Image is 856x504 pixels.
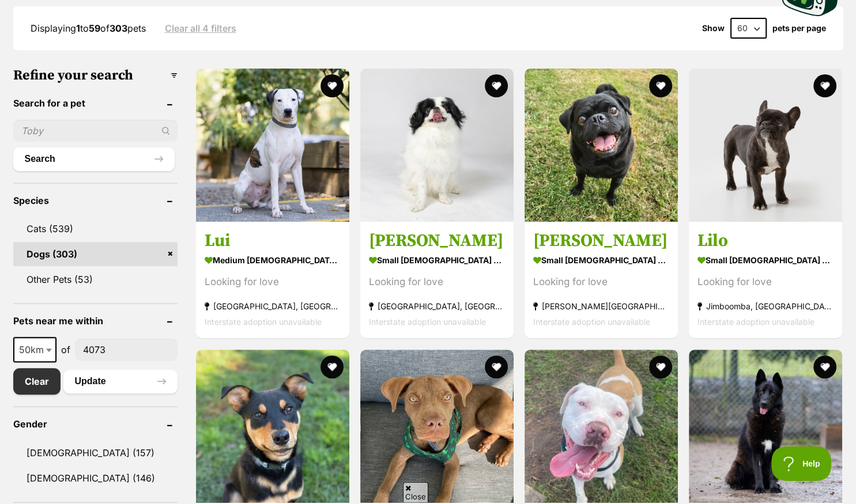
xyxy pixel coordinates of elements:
[13,267,178,291] a: Other Pets (53)
[533,299,669,314] strong: [PERSON_NAME][GEOGRAPHIC_DATA], [GEOGRAPHIC_DATA]
[13,441,178,465] a: [DEMOGRAPHIC_DATA] (157)
[525,69,678,222] img: Henry - Pug x French Bulldog
[320,355,344,378] button: favourite
[697,252,834,269] strong: small [DEMOGRAPHIC_DATA] Dog
[13,98,178,108] header: Search for a pet
[13,147,175,170] button: Search
[63,370,178,393] button: Update
[75,339,178,361] input: postcode
[813,355,836,378] button: favourite
[196,69,349,222] img: Lui - Bull Arab Dog
[13,337,56,362] span: 50km
[205,230,341,252] h3: Lui
[360,69,514,222] img: Katsumi - Japanese Chin Dog
[205,252,341,269] strong: medium [DEMOGRAPHIC_DATA] Dog
[369,252,505,269] strong: small [DEMOGRAPHIC_DATA] Dog
[61,343,70,357] span: of
[31,22,146,34] span: Displaying to of pets
[525,222,678,339] a: [PERSON_NAME] small [DEMOGRAPHIC_DATA] Dog Looking for love [PERSON_NAME][GEOGRAPHIC_DATA], [GEOG...
[697,230,834,252] h3: Lilo
[649,74,672,97] button: favourite
[689,350,842,503] img: Hondo - Alaskan Malamute x German Shepherd Dog
[13,242,178,266] a: Dogs (303)
[697,317,814,327] span: Interstate adoption unavailable
[369,299,505,314] strong: [GEOGRAPHIC_DATA], [GEOGRAPHIC_DATA]
[205,299,341,314] strong: [GEOGRAPHIC_DATA], [GEOGRAPHIC_DATA]
[525,350,678,503] img: Mj - Australian Bandog
[360,350,514,503] img: Eric - Bull Terrier x Labrador Retriever Dog
[689,222,842,339] a: Lilo small [DEMOGRAPHIC_DATA] Dog Looking for love Jimboomba, [GEOGRAPHIC_DATA] Interstate adopti...
[13,368,61,395] a: Clear
[13,120,178,142] input: Toby
[13,419,178,429] header: Gender
[533,252,669,269] strong: small [DEMOGRAPHIC_DATA] Dog
[689,69,842,222] img: Lilo - French Bulldog
[14,342,55,358] span: 50km
[485,355,508,378] button: favourite
[89,22,100,34] strong: 59
[13,466,178,490] a: [DEMOGRAPHIC_DATA] (146)
[813,74,836,97] button: favourite
[649,355,672,378] button: favourite
[369,317,486,327] span: Interstate adoption unavailable
[13,316,178,326] header: Pets near me within
[205,275,341,290] div: Looking for love
[13,67,178,84] h3: Refine your search
[13,217,178,241] a: Cats (539)
[702,24,725,33] span: Show
[403,482,428,502] span: Close
[772,24,826,33] label: pets per page
[533,275,669,290] div: Looking for love
[360,222,514,339] a: [PERSON_NAME] small [DEMOGRAPHIC_DATA] Dog Looking for love [GEOGRAPHIC_DATA], [GEOGRAPHIC_DATA] ...
[76,22,80,34] strong: 1
[320,74,344,97] button: favourite
[697,275,834,290] div: Looking for love
[13,195,178,206] header: Species
[165,23,236,33] a: Clear all 4 filters
[369,230,505,252] h3: [PERSON_NAME]
[771,446,833,481] iframe: Help Scout Beacon - Open
[369,275,505,290] div: Looking for love
[110,22,127,34] strong: 303
[533,230,669,252] h3: [PERSON_NAME]
[205,317,322,327] span: Interstate adoption unavailable
[196,222,349,339] a: Lui medium [DEMOGRAPHIC_DATA] Dog Looking for love [GEOGRAPHIC_DATA], [GEOGRAPHIC_DATA] Interstat...
[196,350,349,503] img: Louis - Kelpie x Rottweiler Dog
[697,299,834,314] strong: Jimboomba, [GEOGRAPHIC_DATA]
[485,74,508,97] button: favourite
[533,317,650,327] span: Interstate adoption unavailable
